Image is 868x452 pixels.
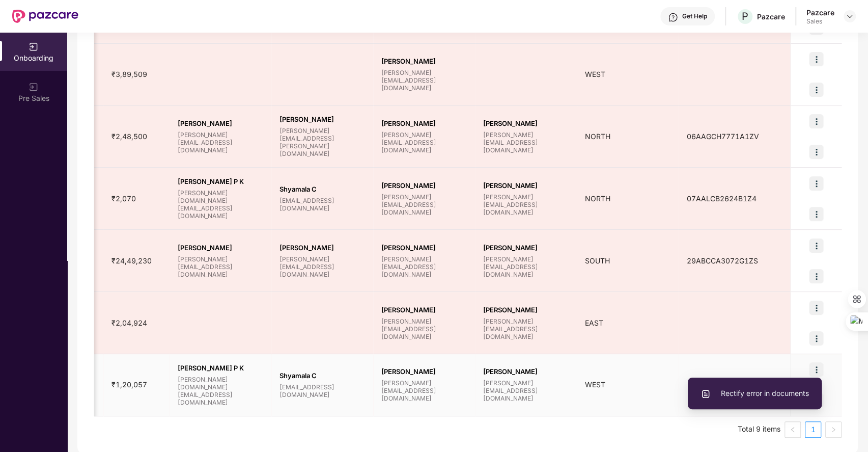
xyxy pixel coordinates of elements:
[805,421,821,438] li: 1
[29,42,39,52] img: svg+xml;base64,PHN2ZyB3aWR0aD0iMjAiIGhlaWdodD0iMjAiIHZpZXdCb3g9IjAgMCAyMCAyMCIgZmlsbD0ibm9uZSIgeG...
[809,114,823,128] img: icon
[790,427,796,433] span: left
[381,57,467,65] span: [PERSON_NAME]
[806,17,834,25] div: Sales
[679,132,767,141] span: 06AAGCH7771A1ZV
[178,364,263,372] span: [PERSON_NAME] P K
[809,145,823,159] img: icon
[279,383,365,398] span: [EMAIL_ADDRESS][DOMAIN_NAME]
[178,131,263,154] span: [PERSON_NAME][EMAIL_ADDRESS][DOMAIN_NAME]
[785,421,801,438] li: Previous Page
[381,367,467,376] span: [PERSON_NAME]
[809,83,823,97] img: icon
[483,181,569,190] span: [PERSON_NAME]
[825,421,842,438] button: right
[809,238,823,253] img: icon
[279,197,365,212] span: [EMAIL_ADDRESS][DOMAIN_NAME]
[577,255,679,267] div: SOUTH
[178,255,263,278] span: [PERSON_NAME][EMAIL_ADDRESS][DOMAIN_NAME]
[381,244,467,252] span: [PERSON_NAME]
[483,317,569,340] span: [PERSON_NAME][EMAIL_ADDRESS][DOMAIN_NAME]
[809,207,823,221] img: icon
[830,427,836,433] span: right
[483,131,569,154] span: [PERSON_NAME][EMAIL_ADDRESS][DOMAIN_NAME]
[679,380,766,389] span: 24AAZCA5045K1Z7
[483,379,569,402] span: [PERSON_NAME][EMAIL_ADDRESS][DOMAIN_NAME]
[279,244,365,252] span: [PERSON_NAME]
[103,194,144,203] span: ₹2,070
[805,422,821,437] a: 1
[738,421,780,438] li: Total 9 items
[668,12,678,22] img: svg+xml;base64,PHN2ZyBpZD0iSGVscC0zMngzMiIgeG1sbnM9Imh0dHA6Ly93d3cudzMub3JnLzIwMDAvc3ZnIiB3aWR0aD...
[381,193,467,216] span: [PERSON_NAME][EMAIL_ADDRESS][DOMAIN_NAME]
[381,119,467,127] span: [PERSON_NAME]
[577,193,679,204] div: NORTH
[785,421,801,438] button: left
[483,306,569,314] span: [PERSON_NAME]
[809,301,823,315] img: icon
[806,8,834,17] div: Pazcare
[483,119,569,127] span: [PERSON_NAME]
[279,127,365,157] span: [PERSON_NAME][EMAIL_ADDRESS][PERSON_NAME][DOMAIN_NAME]
[103,380,155,389] span: ₹1,20,057
[381,306,467,314] span: [PERSON_NAME]
[483,244,569,252] span: [PERSON_NAME]
[381,317,467,340] span: [PERSON_NAME][EMAIL_ADDRESS][DOMAIN_NAME]
[682,12,707,20] div: Get Help
[381,255,467,278] span: [PERSON_NAME][EMAIL_ADDRESS][DOMAIN_NAME]
[483,367,569,376] span: [PERSON_NAME]
[103,70,155,78] span: ₹3,89,509
[701,388,809,399] span: Rectify error in documents
[279,371,365,380] span: Shyamala C
[742,10,748,22] span: P
[178,189,263,220] span: [PERSON_NAME][DOMAIN_NAME][EMAIL_ADDRESS][DOMAIN_NAME]
[846,12,854,20] img: svg+xml;base64,PHN2ZyBpZD0iRHJvcGRvd24tMzJ4MzIiIHhtbG5zPSJodHRwOi8vd3d3LnczLm9yZy8yMDAwL3N2ZyIgd2...
[809,52,823,66] img: icon
[103,132,155,141] span: ₹2,48,500
[381,131,467,154] span: [PERSON_NAME][EMAIL_ADDRESS][DOMAIN_NAME]
[679,194,765,203] span: 07AALCB2624B1Z4
[809,176,823,191] img: icon
[279,185,365,193] span: Shyamala C
[381,181,467,190] span: [PERSON_NAME]
[381,69,467,92] span: [PERSON_NAME][EMAIL_ADDRESS][DOMAIN_NAME]
[103,256,160,265] span: ₹24,49,230
[103,318,155,327] span: ₹2,04,924
[809,331,823,345] img: icon
[381,379,467,402] span: [PERSON_NAME][EMAIL_ADDRESS][DOMAIN_NAME]
[577,379,679,390] div: WEST
[577,69,679,80] div: WEST
[178,177,263,185] span: [PERSON_NAME] P K
[29,82,39,92] img: svg+xml;base64,PHN2ZyB3aWR0aD0iMjAiIGhlaWdodD0iMjAiIHZpZXdCb3g9IjAgMCAyMCAyMCIgZmlsbD0ibm9uZSIgeG...
[279,115,365,123] span: [PERSON_NAME]
[178,119,263,127] span: [PERSON_NAME]
[701,389,711,399] img: svg+xml;base64,PHN2ZyBpZD0iVXBsb2FkX0xvZ3MiIGRhdGEtbmFtZT0iVXBsb2FkIExvZ3MiIHhtbG5zPSJodHRwOi8vd3...
[809,362,823,377] img: icon
[483,255,569,278] span: [PERSON_NAME][EMAIL_ADDRESS][DOMAIN_NAME]
[178,244,263,252] span: [PERSON_NAME]
[809,269,823,283] img: icon
[279,255,365,278] span: [PERSON_NAME][EMAIL_ADDRESS][DOMAIN_NAME]
[577,317,679,329] div: EAST
[679,256,766,265] span: 29ABCCA3072G1ZS
[178,376,263,406] span: [PERSON_NAME][DOMAIN_NAME][EMAIL_ADDRESS][DOMAIN_NAME]
[757,12,785,21] div: Pazcare
[483,193,569,216] span: [PERSON_NAME][EMAIL_ADDRESS][DOMAIN_NAME]
[825,421,842,438] li: Next Page
[577,131,679,142] div: NORTH
[12,10,78,23] img: New Pazcare Logo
